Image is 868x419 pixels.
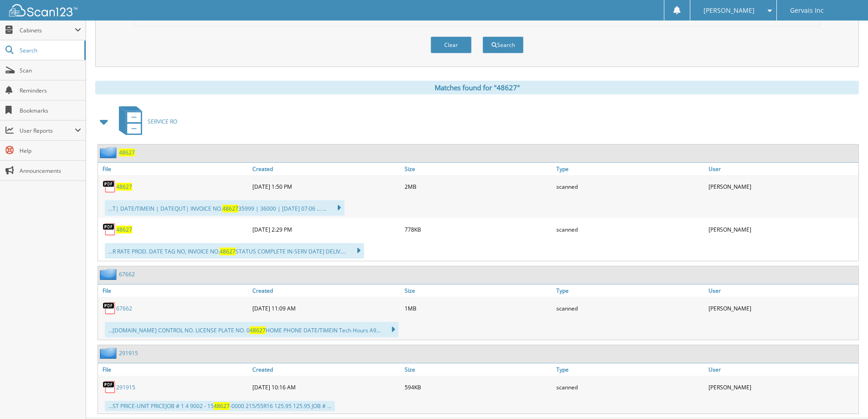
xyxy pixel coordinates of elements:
[116,226,132,233] a: 48627
[98,163,250,175] a: File
[706,163,858,175] a: User
[98,363,250,376] a: File
[222,205,238,212] span: 48627
[119,149,135,156] a: 48627
[250,299,402,317] div: [DATE] 11:09 AM
[402,220,555,238] div: 778KB
[704,8,755,13] span: [PERSON_NAME]
[554,299,706,317] div: scanned
[100,147,119,158] img: folder2.png
[98,285,250,297] a: File
[220,248,236,255] span: 48627
[116,305,132,312] a: 67662
[822,375,868,419] iframe: Chat Widget
[554,163,706,175] a: Type
[20,26,75,34] span: Cabinets
[100,269,119,280] img: folder2.png
[105,243,364,259] div: ...R RATE PROD. DATE TAG NO, INVOICE NO. STATUS COMPLETE IN-SERV DATE] DELIV....
[116,183,132,191] a: 48627
[103,301,116,315] img: PDF.png
[148,118,177,125] span: SERVICE RO
[103,180,116,193] img: PDF.png
[100,347,119,359] img: folder2.png
[790,8,824,13] span: Gervais Inc
[402,378,555,396] div: 594KB
[20,107,81,114] span: Bookmarks
[431,36,472,53] button: Clear
[20,47,80,54] span: Search
[250,363,402,376] a: Created
[706,220,858,238] div: [PERSON_NAME]
[554,363,706,376] a: Type
[105,200,344,216] div: ...T| DATE/TIMEIN | DATEQUT| INVOICE NO. 35999 | 36000 | [DATE] 07:06 ... ...
[706,299,858,317] div: [PERSON_NAME]
[250,220,402,238] div: [DATE] 2:29 PM
[103,380,116,394] img: PDF.png
[402,163,555,175] a: Size
[554,285,706,297] a: Type
[119,349,138,357] a: 291915
[250,177,402,196] div: [DATE] 1:50 PM
[103,222,116,236] img: PDF.png
[20,167,81,175] span: Announcements
[402,177,555,196] div: 2MB
[706,177,858,196] div: [PERSON_NAME]
[250,285,402,297] a: Created
[706,285,858,297] a: User
[214,402,230,410] span: 48627
[116,383,135,391] a: 291915
[250,163,402,175] a: Created
[113,103,177,140] a: SERVICE RO
[554,177,706,196] div: scanned
[483,36,524,53] button: Search
[119,270,135,278] a: 67662
[95,81,859,94] div: Matches found for "48627"
[402,299,555,317] div: 1MB
[105,401,335,411] div: ...ST PRICE-UNIT PRICEJOB # 1 4 9002 - 15 -0000 215/55R16 125.95 125.95 JOB # ...
[706,378,858,396] div: [PERSON_NAME]
[554,378,706,396] div: scanned
[20,127,75,134] span: User Reports
[20,147,81,155] span: Help
[706,363,858,376] a: User
[9,4,77,16] img: scan123-logo-white.svg
[20,87,81,94] span: Reminders
[105,322,399,337] div: ...[DOMAIN_NAME] CONTROL NO. LICENSE PLATE NO. 0 HOME PHONE DATE/TIMEIN Tech Hours A9...
[20,67,81,74] span: Scan
[554,220,706,238] div: scanned
[250,378,402,396] div: [DATE] 10:16 AM
[402,285,555,297] a: Size
[402,363,555,376] a: Size
[250,326,266,334] span: 48627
